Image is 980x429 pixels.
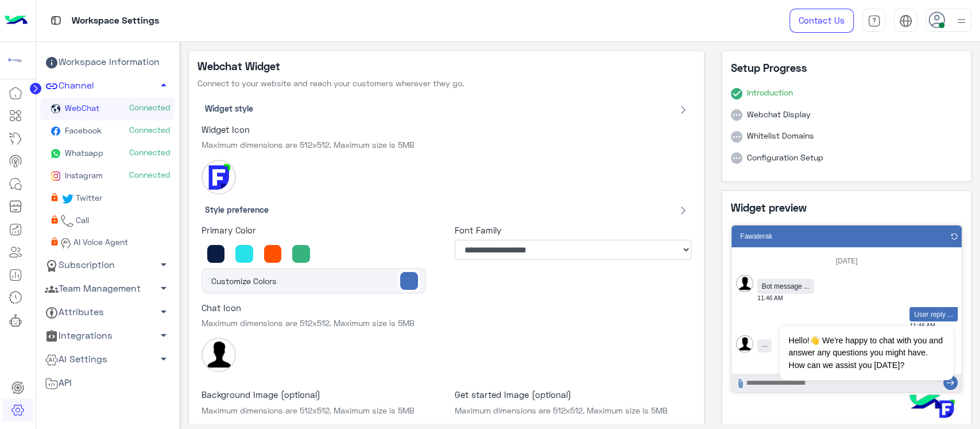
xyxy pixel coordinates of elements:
img: tab [49,13,63,28]
a: Twitter [40,187,175,210]
p: Customize Colors [211,275,277,287]
span: arrow_drop_down [157,305,171,319]
h6: Chat Icon [202,302,437,313]
span: Connected [129,147,171,158]
span: Introduction [747,86,793,99]
h6: Widget preview [731,200,962,216]
h6: Get started Image (optional) [455,389,691,400]
h6: Background Image (optional) [202,389,437,400]
a: Contact Us [789,9,854,33]
span: arrow_drop_down [157,281,171,295]
span: AI Voice Agent [72,237,129,247]
img: ... [935,397,958,420]
img: Logo [5,9,28,33]
p: Bot message ... [757,279,814,294]
p: Maximum dimensions are 512x512. Maximum size is 5MB [202,317,437,329]
span: Style preference [205,204,269,216]
span: → [946,374,954,392]
img: profile [954,14,969,28]
img: ... [736,275,753,292]
a: WhatsappConnected [40,143,175,165]
span: Connected [129,124,171,136]
img: image [202,160,236,194]
a: tab [862,9,885,33]
p: Connect to your website and reach your customers wherever they go. [197,77,696,89]
span: Configuration Setup [747,151,823,164]
span: Whitelist Domains [747,129,814,143]
span: arrow_drop_down [157,258,171,271]
span: Whatsapp [63,148,103,158]
a: InstagramConnected [40,165,175,187]
a: Channel [40,74,175,98]
h6: Widget Icon [202,124,437,135]
p: Workspace Settings [72,13,159,29]
small: 11:46 AM [757,294,814,303]
span: Hello!👋 We're happy to chat with you and answer any questions you might have. How can we assist y... [780,326,952,380]
a: FacebookConnected [40,120,175,143]
span: Facebook [63,125,102,135]
a: WebChatConnected [40,98,175,120]
span: arrow_drop_down [157,328,171,342]
a: Subscription [40,253,175,277]
img: image [202,338,236,372]
h5: Webchat Widget [197,60,696,73]
img: tab [867,14,881,28]
span: Twitter [74,193,103,202]
h6: Primary Color [202,225,437,235]
span: WebChat [63,103,99,113]
button: Style preference [202,203,691,216]
a: Integrations [40,324,175,348]
img: ... [736,335,753,353]
span: Connected [129,169,171,181]
p: [DATE] [731,256,962,266]
p: Maximum dimensions are 512x512. Maximum size is 5MB [455,404,691,416]
span: arrow_drop_down [157,352,171,366]
span: Widget style [205,102,253,114]
span: Instagram [63,170,103,180]
span: arrow_drop_up [157,78,171,92]
button: Widget style [202,102,691,115]
h6: Setup Progress [731,60,962,76]
p: Maximum dimensions are 512x512. Maximum size is 5MB [202,404,437,416]
a: API [40,371,175,395]
a: Team Management [40,277,175,300]
a: Workspace Information [40,51,175,74]
span: API [45,376,72,390]
span: Connected [129,102,171,113]
img: hulul-logo.png [905,383,946,423]
span: Call [74,215,90,225]
a: Call [40,210,175,232]
p: ... [757,339,772,353]
p: Maximum dimensions are 512x512. Maximum size is 5MB [202,139,437,151]
a: AI Settings [40,348,175,371]
h6: Font Family [455,225,691,235]
span: Fawaterak [740,232,772,240]
a: Attributes [40,300,175,324]
img: 171468393613305 [5,50,25,71]
span: Webchat Display [747,108,811,121]
a: AI Voice Agent [40,232,175,254]
img: tab [899,14,912,28]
